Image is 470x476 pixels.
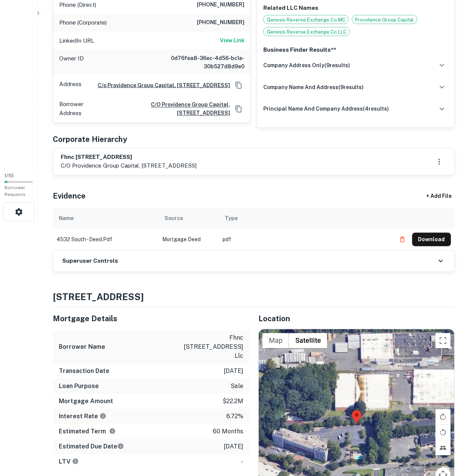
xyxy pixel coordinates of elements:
td: 4532 south - deed.pdf [53,229,158,250]
td: Mortgage Deed [158,229,219,250]
svg: LTVs displayed on the website are for informational purposes only and may be reported incorrectly... [72,458,79,465]
p: 6.72% [226,412,243,421]
p: Related LLC Names [263,3,448,12]
p: [DATE] [224,442,243,451]
p: Borrower Address [59,100,103,118]
button: Show satellite imagery [289,333,327,348]
a: View Link [220,36,244,45]
th: Name [53,208,158,229]
div: scrollable content [53,208,455,250]
h6: Superuser Controls [62,257,118,266]
button: Copy Address [233,103,244,115]
span: Genesis Reverse Exchange Co MC [264,16,349,24]
p: Phone (Corporate) [59,18,107,27]
p: LinkedIn URL [59,36,94,45]
h6: Transaction Date [59,367,109,376]
div: + Add File [413,190,465,203]
span: Borrower Requests [5,185,26,197]
button: Download [412,233,451,246]
h6: principal name and company address ( 4 results) [263,105,389,113]
button: Copy Address [233,80,244,91]
th: Source [158,208,219,229]
h6: [PHONE_NUMBER] [197,0,244,9]
div: Name [59,214,74,223]
h5: Location [258,313,455,325]
iframe: Chat Widget [432,416,470,452]
h6: fhnc [STREET_ADDRESS] [61,153,197,162]
h6: LTV [59,458,79,467]
a: c/o providence group capital, [STREET_ADDRESS] [106,101,230,117]
h6: company name and address ( 9 results) [263,83,364,91]
h6: View Link [220,36,244,45]
span: 1 / 10 [5,173,14,179]
td: pdf [219,229,392,250]
h6: company address only ( 9 results) [263,61,350,69]
h5: Mortgage Details [53,313,249,325]
p: Address [59,80,81,91]
svg: Estimate is based on a standard schedule for this type of loan. [117,443,124,450]
h6: Mortgage Amount [59,397,113,406]
button: Delete file [396,234,409,246]
p: fhnc [STREET_ADDRESS] llc [175,334,243,361]
p: Business Finder Results** [263,45,448,54]
a: C/o Providence Group Capital, [STREET_ADDRESS] [92,81,230,89]
h6: [PHONE_NUMBER] [197,18,244,27]
p: sale [230,382,243,391]
p: - [241,458,243,467]
div: Type [225,214,238,223]
p: c/o providence group capital, [STREET_ADDRESS] [61,162,197,171]
p: Phone (Direct) [59,0,96,9]
th: Type [219,208,392,229]
h5: Evidence [53,191,86,202]
h6: Loan Purpose [59,382,99,391]
h6: 0d76fea8-36ec-4d56-bc1e-30b527d8d9e0 [154,54,244,71]
p: [DATE] [224,367,243,376]
span: Genesis Reverse Exchange Co LLC [264,28,350,36]
div: Source [164,214,183,223]
h6: Estimated Due Date [59,442,124,451]
button: Toggle fullscreen view [436,333,451,348]
h4: [STREET_ADDRESS] [53,290,455,304]
button: Rotate map clockwise [436,410,451,425]
p: Owner ID [59,54,84,71]
h5: Corporate Hierarchy [53,134,127,145]
h6: Interest Rate [59,412,106,421]
span: Providence Group Capital [352,16,417,24]
svg: The interest rates displayed on the website are for informational purposes only and may be report... [100,413,106,420]
svg: Term is based on a standard schedule for this type of loan. [109,428,116,435]
h6: Estimated Term [59,427,116,436]
h6: Borrower Name [59,343,105,352]
p: 60 months [213,427,243,436]
p: $22.2m [223,397,243,406]
button: Show street map [263,333,289,348]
